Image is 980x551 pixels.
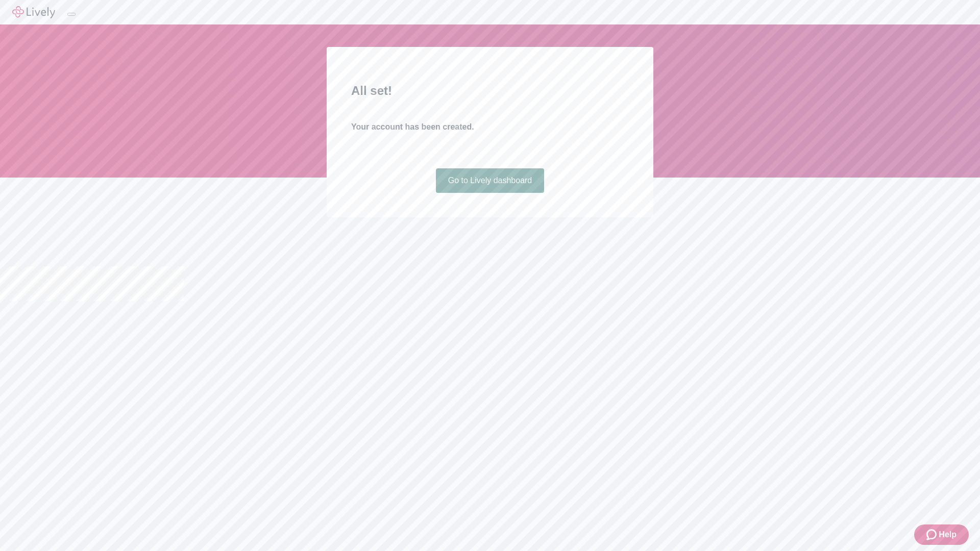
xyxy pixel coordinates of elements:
[12,6,55,18] img: Lively
[926,529,939,541] svg: Zendesk support icon
[914,524,969,545] button: Zendesk support iconHelp
[436,168,545,193] a: Go to Lively dashboard
[351,82,629,100] h2: All set!
[351,121,629,133] h4: Your account has been created.
[67,13,76,16] button: Log out
[939,529,957,541] span: Help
